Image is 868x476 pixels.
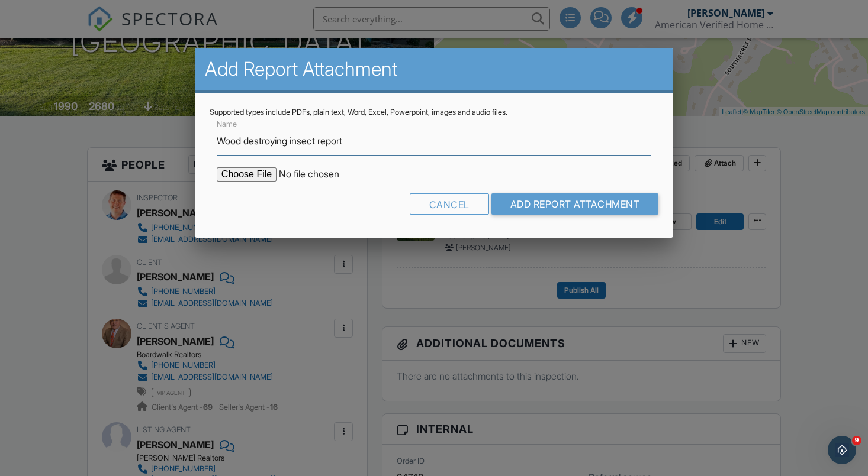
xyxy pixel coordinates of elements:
[210,108,658,117] div: Supported types include PDFs, plain text, Word, Excel, Powerpoint, images and audio files.
[491,193,659,215] input: Add Report Attachment
[852,436,861,445] span: 9
[410,193,489,215] div: Cancel
[828,436,856,464] iframe: Intercom live chat
[205,57,663,81] h2: Add Report Attachment
[217,119,237,129] label: Name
